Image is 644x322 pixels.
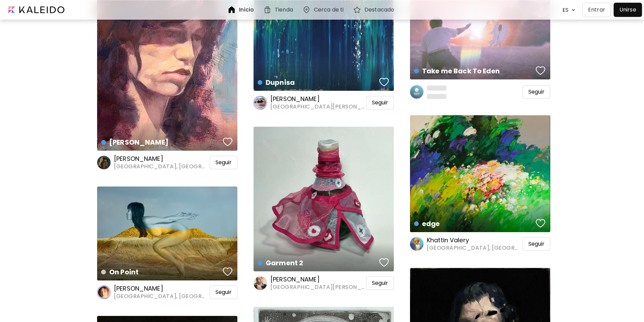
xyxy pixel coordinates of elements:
[270,95,365,103] h6: [PERSON_NAME]
[270,275,365,283] h6: [PERSON_NAME]
[372,280,388,287] span: Seguir
[582,3,611,17] button: Entrar
[582,3,614,17] a: Entrar
[228,6,257,14] a: Inicio
[372,99,388,106] span: Seguir
[523,237,550,251] div: Seguir
[366,276,394,290] div: Seguir
[114,284,208,293] h6: [PERSON_NAME]
[570,7,577,13] img: arrow down
[254,127,394,271] a: Garment 2favoriteshttps://cdn.kaleido.art/CDN/Artwork/169621/Primary/medium.webp?updated=752960
[614,3,642,17] a: Unirse
[258,258,377,268] h4: Garment 2
[101,137,221,147] h4: [PERSON_NAME]
[528,89,545,95] span: Seguir
[114,163,208,170] span: [GEOGRAPHIC_DATA], [GEOGRAPHIC_DATA]
[263,6,296,14] a: Tienda
[97,187,237,280] a: On Pointfavoriteshttps://cdn.kaleido.art/CDN/Artwork/146771/Primary/medium.webp?updated=653597
[364,7,394,13] h6: Destacado
[414,219,534,229] h4: edge
[559,4,570,16] div: ES
[275,7,293,13] h6: Tienda
[353,6,397,14] a: Destacado
[239,7,254,13] h6: Inicio
[427,236,521,244] h6: Khattin Valery
[378,256,390,269] button: favorites
[258,77,377,88] h4: Dupnisa
[302,6,346,14] a: Cerca de ti
[410,83,550,100] a: Seguir
[215,159,232,166] span: Seguir
[270,283,365,291] span: [GEOGRAPHIC_DATA][PERSON_NAME], [GEOGRAPHIC_DATA]
[221,265,234,278] button: favorites
[528,241,545,247] span: Seguir
[534,64,547,77] button: favorites
[101,267,221,277] h4: On Point
[221,135,234,149] button: favorites
[314,7,344,13] h6: Cerca de ti
[210,286,237,299] div: Seguir
[366,96,394,109] div: Seguir
[410,115,550,232] a: edgefavoriteshttps://cdn.kaleido.art/CDN/Artwork/125594/Primary/medium.webp?updated=563177
[270,103,365,110] span: [GEOGRAPHIC_DATA][PERSON_NAME][GEOGRAPHIC_DATA]
[427,244,521,252] span: [GEOGRAPHIC_DATA], [GEOGRAPHIC_DATA]
[378,75,390,89] button: favorites
[534,217,547,230] button: favorites
[97,284,237,300] a: [PERSON_NAME][GEOGRAPHIC_DATA], [GEOGRAPHIC_DATA]Seguir
[215,289,232,296] span: Seguir
[254,275,394,291] a: [PERSON_NAME][GEOGRAPHIC_DATA][PERSON_NAME], [GEOGRAPHIC_DATA]Seguir
[523,85,550,99] div: Seguir
[588,6,605,14] p: Entrar
[414,66,534,76] h4: Take me Back To Eden
[210,156,237,169] div: Seguir
[97,155,237,170] a: [PERSON_NAME][GEOGRAPHIC_DATA], [GEOGRAPHIC_DATA]Seguir
[114,155,208,163] h6: [PERSON_NAME]
[114,293,208,300] span: [GEOGRAPHIC_DATA], [GEOGRAPHIC_DATA]
[410,236,550,252] a: Khattin Valery[GEOGRAPHIC_DATA], [GEOGRAPHIC_DATA]Seguir
[254,95,394,110] a: [PERSON_NAME][GEOGRAPHIC_DATA][PERSON_NAME][GEOGRAPHIC_DATA]Seguir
